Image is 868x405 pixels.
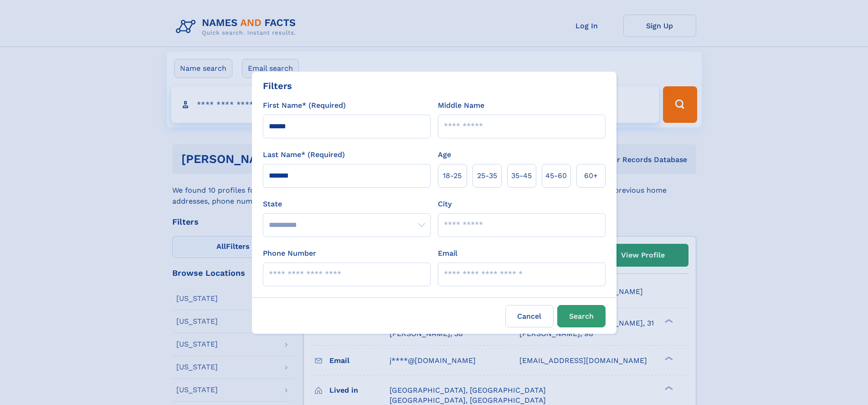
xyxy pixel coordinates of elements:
label: State [263,199,431,210]
label: Phone Number [263,248,316,259]
label: Middle Name [438,100,484,111]
span: 35‑45 [511,170,532,181]
label: City [438,199,452,210]
span: 60+ [584,170,598,181]
span: 45‑60 [545,170,567,181]
label: Email [438,248,457,259]
span: 25‑35 [477,170,497,181]
label: Cancel [505,305,554,327]
label: First Name* (Required) [263,100,346,111]
button: Search [557,305,606,327]
div: Filters [263,79,292,93]
span: 18‑25 [443,170,462,181]
label: Age [438,149,451,160]
label: Last Name* (Required) [263,149,345,160]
